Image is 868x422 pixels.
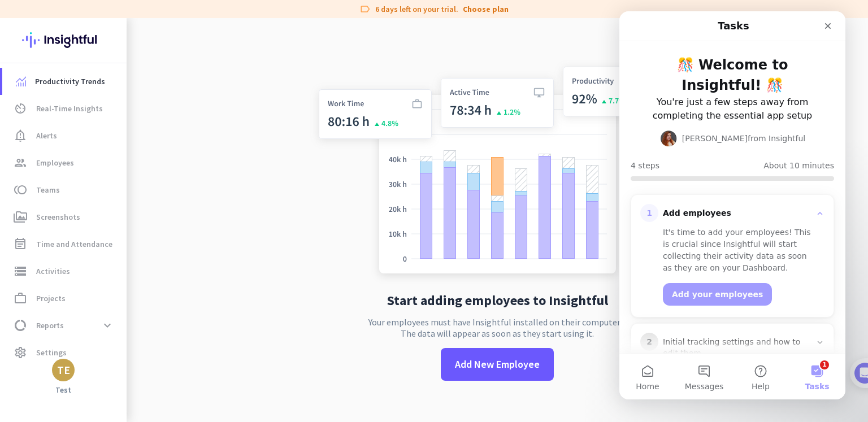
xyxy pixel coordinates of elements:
[463,3,509,15] a: Choose plan
[441,348,554,381] button: Add New Employee
[2,149,127,176] a: groupEmployees
[2,230,127,258] a: event_noteTime and Attendance
[2,122,127,149] a: notification_importantAlerts
[2,95,127,122] a: av_timerReal-Time Insights
[2,203,127,230] a: perm_mediaScreenshots
[36,319,64,332] span: Reports
[368,316,626,339] p: Your employees must have Insightful installed on their computers. The data will appear as soon as...
[2,176,127,203] a: tollTeams
[455,357,540,372] span: Add New Employee
[36,183,60,197] span: Teams
[22,18,105,62] img: Insightful logo
[14,102,27,115] i: av_timer
[2,258,127,285] a: storageActivities
[36,264,70,278] span: Activities
[2,285,127,312] a: work_outlineProjects
[387,294,608,307] h2: Start adding employees to Insightful
[14,210,27,224] i: perm_media
[36,346,67,359] span: Settings
[57,364,70,376] div: TE
[14,156,27,169] i: group
[14,319,27,332] i: data_usage
[359,3,371,15] i: label
[14,183,27,197] i: toll
[36,292,66,305] span: Projects
[2,68,127,95] a: menu-itemProductivity Trends
[14,129,27,142] i: notification_important
[36,129,57,142] span: Alerts
[310,60,684,285] img: no-search-results
[36,237,112,251] span: Time and Attendance
[36,156,74,169] span: Employees
[35,75,105,88] span: Productivity Trends
[36,102,103,115] span: Real-Time Insights
[2,339,127,366] a: settingsSettings
[14,264,27,278] i: storage
[14,346,27,359] i: settings
[619,11,845,399] iframe: Intercom live chat
[97,315,118,336] button: expand_more
[16,76,26,86] img: menu-item
[14,292,27,305] i: work_outline
[36,210,80,224] span: Screenshots
[14,237,27,251] i: event_note
[2,312,127,339] a: data_usageReportsexpand_more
